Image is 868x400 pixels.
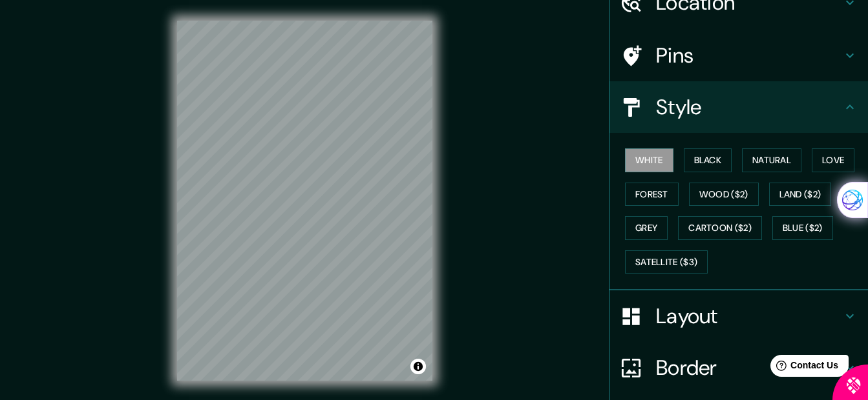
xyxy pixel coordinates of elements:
iframe: Help widget launcher [753,350,854,386]
button: Toggle attribution [410,359,426,374]
div: Pins [609,30,868,81]
h4: Layout [656,303,842,329]
button: Land ($2) [769,183,832,206]
font: Cartoon ($2) [688,220,752,236]
button: Blue ($2) [772,216,833,240]
font: Natural [752,152,791,168]
font: White [635,152,663,168]
button: Natural [742,148,801,172]
canvas: Map [177,21,432,381]
font: Grey [635,220,657,236]
button: White [625,148,673,172]
font: Blue ($2) [783,220,823,236]
button: Grey [625,216,668,240]
button: Satellite ($3) [625,250,708,274]
font: Forest [635,186,668,203]
div: Style [609,81,868,133]
font: Black [694,152,722,168]
button: Cartoon ($2) [678,216,762,240]
button: Love [812,148,854,172]
h4: Pins [656,43,842,68]
div: Layout [609,290,868,342]
font: Wood ($2) [699,186,748,203]
font: Love [822,152,844,168]
button: Forest [625,183,679,206]
button: Wood ($2) [689,183,759,206]
button: Black [684,148,732,172]
h4: Border [656,355,842,381]
div: Border [609,342,868,394]
h4: Style [656,94,842,120]
font: Satellite ($3) [635,254,697,270]
font: Land ($2) [779,186,821,203]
